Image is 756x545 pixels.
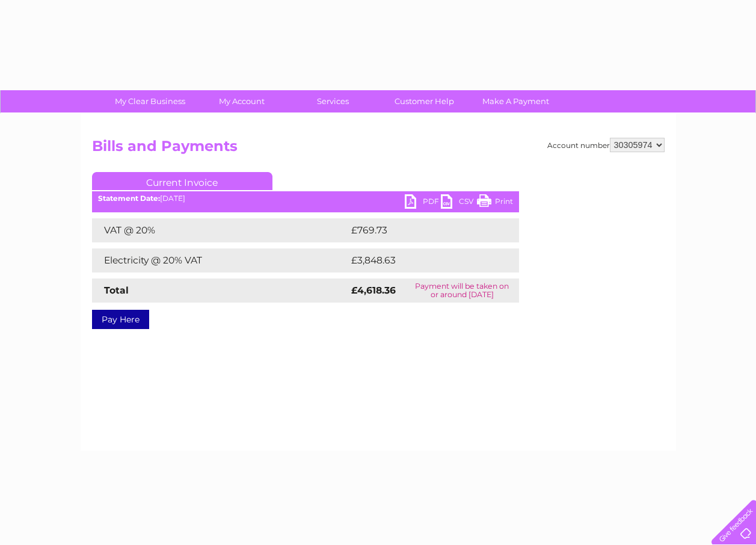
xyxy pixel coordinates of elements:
div: [DATE] [92,194,519,203]
a: My Account [192,90,291,112]
a: Make A Payment [466,90,565,112]
h2: Bills and Payments [92,138,665,161]
a: Print [477,194,513,212]
td: VAT @ 20% [92,218,348,242]
b: Statement Date: [98,194,160,203]
a: Services [283,90,383,112]
a: PDF [405,194,441,212]
a: Customer Help [375,90,474,112]
a: CSV [441,194,477,212]
a: Pay Here [92,310,149,329]
td: £3,848.63 [348,248,501,272]
td: Payment will be taken on or around [DATE] [405,279,519,303]
td: £769.73 [348,218,498,242]
div: Account number [547,138,665,152]
strong: Total [104,285,129,296]
strong: £4,618.36 [351,285,396,296]
a: Current Invoice [92,172,272,190]
td: Electricity @ 20% VAT [92,248,348,272]
a: My Clear Business [100,90,200,112]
